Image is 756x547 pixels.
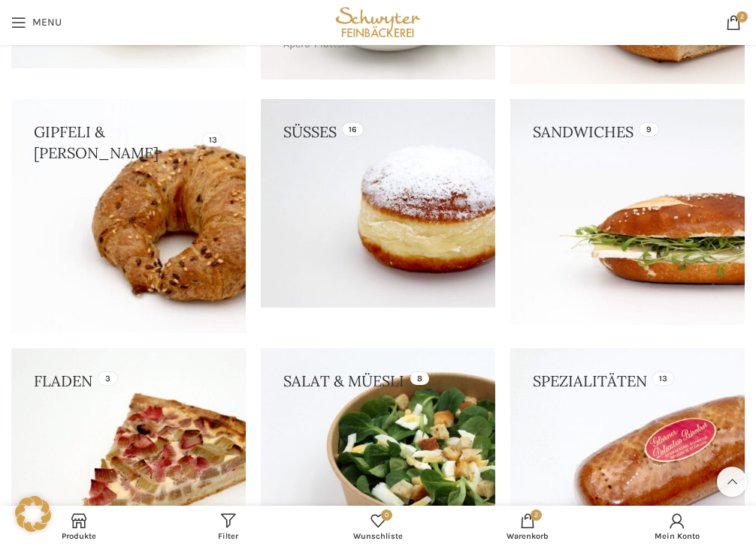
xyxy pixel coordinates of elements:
div: My cart [453,509,603,543]
span: Produkte [11,531,146,541]
span: Menu [32,17,62,28]
div: Meine Wunschliste [303,509,452,543]
a: 0 Wunschliste [303,509,452,543]
span: Filter [161,531,295,541]
span: Wunschliste [310,531,445,541]
span: 2 [531,509,542,521]
span: Warenkorb [461,531,595,541]
a: 2 Warenkorb [453,509,603,543]
span: 0 [381,509,392,521]
a: Open mobile menu [4,8,69,38]
span: 2 [736,11,748,23]
a: Scroll to top button [717,467,747,497]
a: Site logo [332,15,425,28]
a: Mein Konto [603,509,752,543]
a: Produkte [4,509,153,543]
a: 2 [718,8,748,38]
a: Filter [153,509,303,543]
span: Mein Konto [610,531,745,541]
